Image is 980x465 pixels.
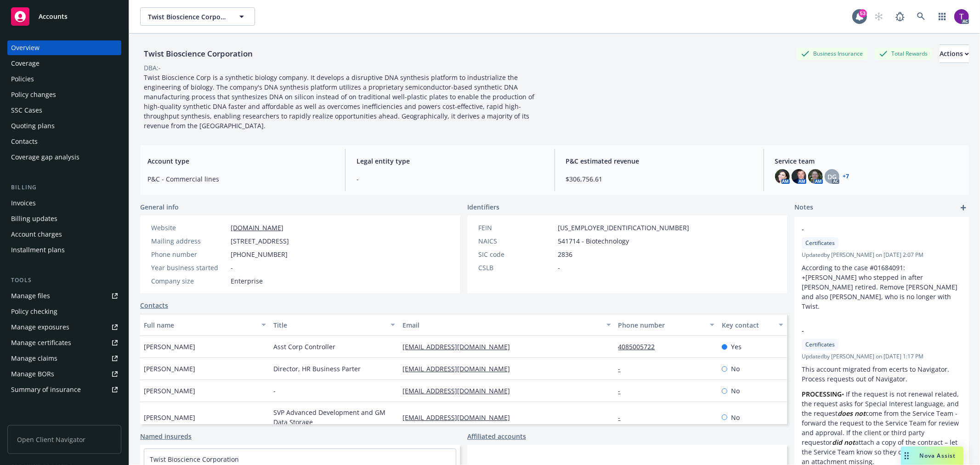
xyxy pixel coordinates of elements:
a: - [618,364,628,373]
div: Tools [7,276,121,285]
a: Billing updates [7,211,121,226]
span: Legal entity type [357,156,543,166]
a: +7 [843,174,850,179]
strong: PROCESSING [802,390,842,398]
button: Actions [940,45,969,63]
div: Policy checking [11,304,57,319]
a: [DOMAIN_NAME] [231,223,283,232]
div: Policies [11,72,34,86]
div: SSC Cases [11,103,42,118]
a: [EMAIL_ADDRESS][DOMAIN_NAME] [402,342,517,351]
div: 53 [859,9,867,17]
button: Nova Assist [901,447,963,465]
button: Email [399,314,614,336]
a: Invoices [7,196,121,210]
a: [EMAIL_ADDRESS][DOMAIN_NAME] [402,413,517,422]
span: Yes [731,342,742,352]
div: FEIN [478,223,554,232]
span: - [273,386,276,396]
button: Phone number [615,314,718,336]
span: No [731,386,740,396]
a: Twist Bioscience Corporation [150,455,239,464]
span: Accounts [39,13,68,20]
span: - [357,174,543,184]
div: Coverage gap analysis [11,150,79,164]
div: Manage files [11,289,50,303]
span: Updated by [PERSON_NAME] on [DATE] 1:17 PM [802,352,962,361]
span: 541714 - Biotechnology [558,236,629,246]
div: Installment plans [11,243,65,257]
span: Certificates [805,340,835,349]
div: Title [273,320,385,330]
span: [PERSON_NAME] [144,386,195,396]
button: Key contact [718,314,787,336]
div: Quoting plans [11,119,55,133]
a: Accounts [7,4,121,29]
span: Enterprise [231,276,263,286]
a: Policy checking [7,304,121,319]
a: Contacts [140,301,168,310]
a: Report a Bug [891,7,909,26]
a: SSC Cases [7,103,121,118]
span: Identifiers [467,202,499,212]
div: Policy changes [11,87,56,102]
a: Quoting plans [7,119,121,133]
div: NAICS [478,236,554,246]
div: Account charges [11,227,62,242]
span: Director, HR Business Parter [273,364,361,374]
span: [PERSON_NAME] [144,364,195,374]
button: Full name [140,314,270,336]
div: -CertificatesUpdatedby [PERSON_NAME] on [DATE] 2:07 PMAccording to the case #01684091: +[PERSON_N... [794,217,969,318]
div: Phone number [151,250,227,259]
div: Actions [940,45,969,62]
div: Total Rewards [875,48,932,59]
a: Contacts [7,134,121,149]
a: - [618,386,628,395]
div: Year business started [151,263,227,272]
p: This account migrated from ecerts to Navigator. Process requests out of Navigator. [802,364,962,384]
div: Drag to move [901,447,912,465]
img: photo [954,9,969,24]
a: Manage exposures [7,320,121,335]
a: 4085005722 [618,342,663,351]
img: photo [775,169,790,184]
span: Certificates [805,239,835,247]
span: [STREET_ADDRESS] [231,236,289,246]
span: $306,756.61 [566,174,753,184]
span: P&C estimated revenue [566,156,753,166]
div: CSLB [478,263,554,272]
a: Installment plans [7,243,121,257]
span: SVP Advanced Development and GM Data Storage [273,408,396,427]
a: Policies [7,72,121,86]
a: Affiliated accounts [467,431,526,441]
span: Notes [794,202,813,213]
div: Manage claims [11,351,57,366]
span: [US_EMPLOYER_IDENTIFICATION_NUMBER] [558,223,689,232]
a: Manage certificates [7,335,121,350]
div: Company size [151,276,227,286]
span: Open Client Navigator [7,425,121,454]
div: Twist Bioscience Corporation [140,48,256,60]
span: - [802,326,938,335]
div: Summary of insurance [11,382,81,397]
span: - [558,263,560,272]
span: [PERSON_NAME] [144,342,195,352]
div: Contacts [11,134,38,149]
a: Summary of insurance [7,382,121,397]
a: Overview [7,40,121,55]
div: Overview [11,40,40,55]
span: General info [140,202,179,212]
a: Manage claims [7,351,121,366]
img: photo [808,169,823,184]
a: Switch app [933,7,952,26]
div: Mailing address [151,236,227,246]
button: Twist Bioscience Corporation [140,7,255,26]
div: Phone number [618,320,704,330]
span: Updated by [PERSON_NAME] on [DATE] 2:07 PM [802,251,962,259]
span: 2836 [558,250,572,259]
span: No [731,413,740,422]
span: Service team [775,156,962,166]
div: Website [151,223,227,232]
a: Search [912,7,930,26]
